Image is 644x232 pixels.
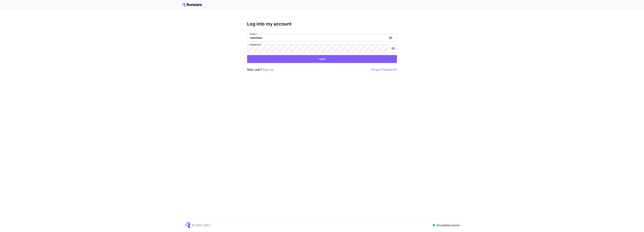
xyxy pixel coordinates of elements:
[247,67,274,72] p: New user?
[247,21,397,27] h3: Log into my account
[250,43,262,46] label: Password
[390,45,397,52] button: toggle password visibility
[437,223,459,227] p: All systems normal
[263,67,274,72] button: Sign up
[371,67,397,72] button: Forgot Password?
[192,223,210,227] p: © 2025, [URL]
[250,32,257,36] label: Email
[247,55,397,63] button: Login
